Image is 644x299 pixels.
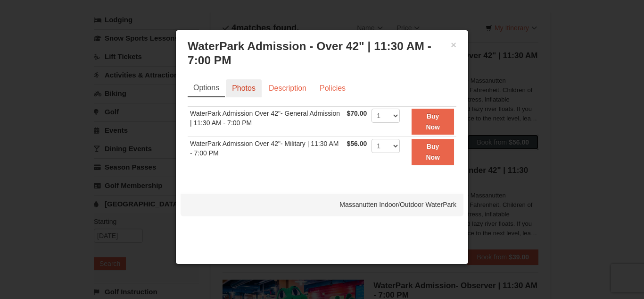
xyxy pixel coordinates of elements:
span: $56.00 [347,140,367,147]
button: × [451,40,456,50]
a: Options [188,79,225,97]
span: $70.00 [347,110,367,117]
td: WaterPark Admission Over 42"- General Admission | 11:30 AM - 7:00 PM [188,107,345,137]
a: Description [263,79,313,97]
button: Buy Now [412,109,454,135]
h3: WaterPark Admission - Over 42" | 11:30 AM - 7:00 PM [188,39,456,68]
a: Policies [314,79,352,97]
button: Buy Now [412,139,454,165]
a: Photos [226,79,262,97]
div: Massanutten Indoor/Outdoor WaterPark [181,193,463,216]
strong: Buy Now [426,143,440,161]
strong: Buy Now [426,112,440,130]
td: WaterPark Admission Over 42"- Military | 11:30 AM - 7:00 PM [188,137,345,167]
